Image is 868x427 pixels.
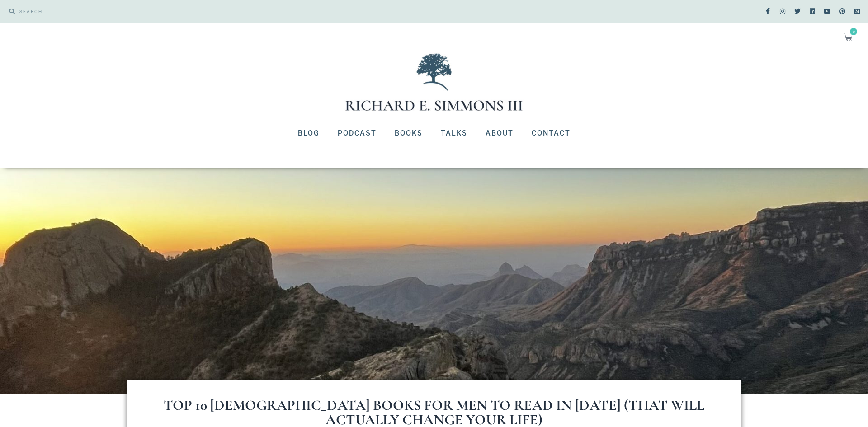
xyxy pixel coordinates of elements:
span: 0 [850,28,857,35]
a: 0 [833,27,863,47]
a: About [476,122,523,145]
a: Contact [523,122,580,145]
a: Talks [432,122,476,145]
h1: Top 10 [DEMOGRAPHIC_DATA] Books for Men to Read in [DATE] (That Will Actually Change Your Life) [163,398,705,427]
a: Podcast [329,122,386,145]
input: SEARCH [15,5,429,18]
a: Books [386,122,432,145]
a: Blog [289,122,329,145]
